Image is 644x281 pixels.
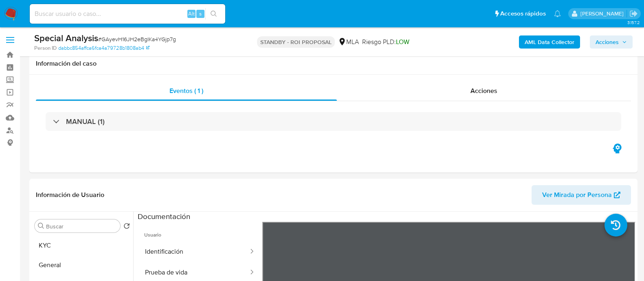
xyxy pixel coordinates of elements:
[34,44,57,52] b: Person ID
[338,38,359,46] div: MLA
[532,185,631,205] button: Ver Mirada por Persona
[46,112,621,131] div: MANUAL (1)
[205,8,222,20] button: search-icon
[46,223,117,230] input: Buscar
[596,35,619,49] span: Acciones
[257,36,335,48] p: STANDBY - ROI PROPOSAL
[188,10,195,18] span: Alt
[58,44,149,52] a: dabbc854affca6fca4a79728b1808ab4
[30,9,225,19] input: Buscar usuario o caso...
[31,255,133,275] button: General
[362,38,409,46] span: Riesgo PLD:
[66,117,105,126] h3: MANUAL (1)
[31,236,133,255] button: KYC
[123,223,130,232] button: Volver al orden por defecto
[525,35,574,49] b: AML Data Collector
[542,185,612,205] span: Ver Mirada por Persona
[629,9,638,18] a: Salir
[34,31,98,44] b: Special Analysis
[590,35,633,49] button: Acciones
[36,191,104,199] h1: Información de Usuario
[199,10,202,18] span: s
[38,223,44,229] button: Buscar
[396,37,409,46] span: LOW
[580,10,626,18] p: milagros.cisterna@mercadolibre.com
[36,60,631,68] h1: Información del caso
[470,86,497,95] span: Acciones
[169,86,203,95] span: Eventos ( 1 )
[98,35,176,43] span: # GAyevH16JH2eBgIKa4YGjp7g
[519,35,580,49] button: AML Data Collector
[554,10,561,17] a: Notificaciones
[500,9,546,18] span: Accesos rápidos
